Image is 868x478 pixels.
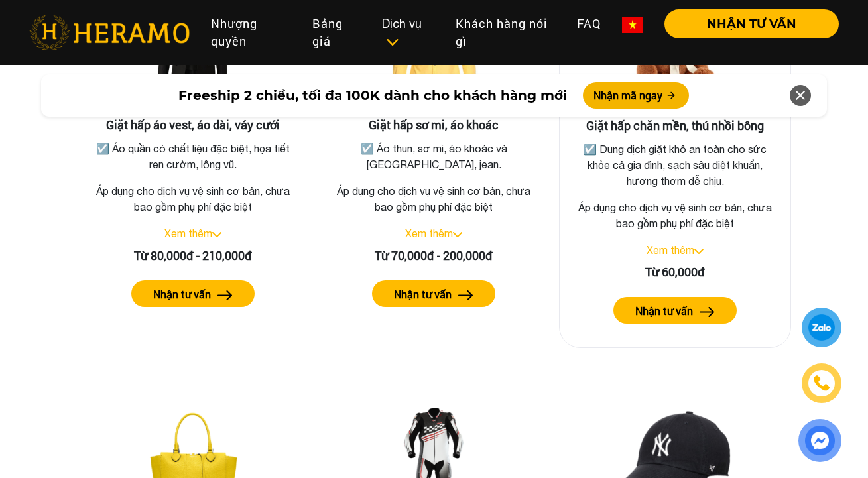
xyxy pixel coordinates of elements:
button: Nhận tư vấn [613,297,737,324]
img: arrow [700,307,715,317]
label: Nhận tư vấn [153,286,211,302]
a: Khách hàng nói gì [445,9,566,56]
h3: Giặt hấp chăn mền, thú nhồi bông [570,119,780,133]
label: Nhận tư vấn [635,303,693,319]
a: Nhận tư vấn arrow [329,280,540,307]
img: phone-icon [814,375,830,391]
a: Nhận tư vấn arrow [570,297,780,324]
p: ☑️ Áo quần có chất liệu đặc biệt, họa tiết ren cườm, lông vũ. [90,141,296,172]
button: NHẬN TƯ VẤN [664,9,839,38]
img: arrow_down.svg [453,232,462,237]
a: phone-icon [804,365,839,401]
div: Từ 70,000đ - 200,000đ [329,247,540,265]
img: arrow [217,290,233,300]
p: ☑️ Áo thun, sơ mi, áo khoác và [GEOGRAPHIC_DATA], jean. [332,141,537,172]
p: Áp dụng cho dịch vụ vệ sinh cơ bản, chưa bao gồm phụ phí đặc biệt [570,200,780,231]
a: Bảng giá [302,9,371,56]
button: Nhận tư vấn [131,280,255,307]
p: ☑️ Dung dịch giặt khô an toàn cho sức khỏe cả gia đình, sạch sâu diệt khuẩn, hương thơm dễ chịu. [573,141,777,189]
img: arrow [458,290,473,300]
div: Dịch vụ [382,15,435,50]
img: subToggleIcon [385,36,399,49]
a: Xem thêm [647,244,694,256]
button: Nhận tư vấn [372,280,495,307]
img: arrow_down.svg [212,232,221,237]
span: Freeship 2 chiều, tối đa 100K dành cho khách hàng mới [178,86,567,105]
img: arrow_down.svg [694,249,704,254]
h3: Giặt hấp sơ mi, áo khoác [329,118,540,133]
img: heramo-logo.png [29,15,190,50]
a: NHẬN TƯ VẤN [654,18,839,30]
div: Từ 60,000đ [570,263,780,281]
a: Nhượng quyền [200,9,301,56]
p: Áp dụng cho dịch vụ vệ sinh cơ bản, chưa bao gồm phụ phí đặc biệt [329,183,540,215]
h3: Giặt hấp áo vest, áo dài, váy cưới [88,118,298,133]
a: Xem thêm [405,227,453,239]
a: FAQ [566,9,611,38]
a: Xem thêm [164,227,212,239]
a: Nhận tư vấn arrow [88,280,298,307]
label: Nhận tư vấn [394,286,452,302]
img: vn-flag.png [622,17,643,33]
p: Áp dụng cho dịch vụ vệ sinh cơ bản, chưa bao gồm phụ phí đặc biệt [88,183,298,215]
div: Từ 80,000đ - 210,000đ [88,247,298,265]
button: Nhận mã ngay [583,82,689,109]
